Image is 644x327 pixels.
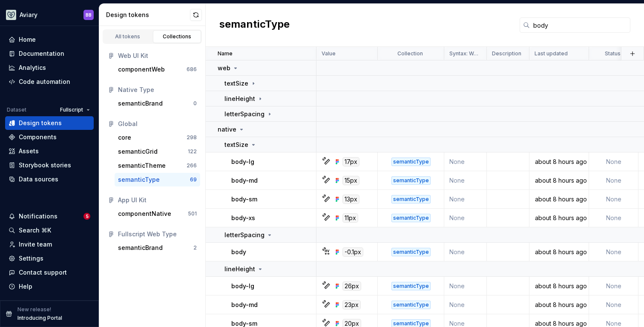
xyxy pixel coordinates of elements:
[449,50,480,57] p: Syntax: Web
[231,195,257,204] p: body-sm
[118,175,160,184] div: semanticType
[444,295,487,314] td: None
[589,295,638,314] td: None
[342,157,359,166] div: 17px
[530,158,588,166] div: about 8 hours ago
[115,173,200,186] a: semanticType69
[224,265,255,273] p: lineHeight
[115,97,200,110] button: semanticBrand0
[444,190,487,209] td: None
[530,282,588,290] div: about 8 hours ago
[589,190,638,209] td: None
[224,231,264,239] p: letterSpacing
[17,315,62,321] p: Introducing Portal
[397,50,423,57] p: Collection
[2,6,97,24] button: AviaryBB
[6,10,16,20] img: 256e2c79-9abd-4d59-8978-03feab5a3943.png
[115,63,200,76] button: componentWeb686
[444,277,487,295] td: None
[19,268,67,277] div: Contact support
[492,50,521,57] p: Description
[219,17,290,33] h2: semanticType
[19,147,39,155] div: Assets
[5,280,94,293] button: Help
[605,50,621,57] p: Status
[342,247,363,257] div: -0.1px
[19,254,43,263] div: Settings
[391,195,431,204] div: semanticType
[83,213,90,220] span: 5
[5,209,94,223] button: Notifications5
[444,209,487,227] td: None
[118,244,163,252] div: semanticBrand
[530,195,588,204] div: about 8 hours ago
[589,243,638,261] td: None
[218,64,230,72] p: web
[342,300,361,310] div: 23px
[218,50,233,57] p: Name
[5,47,94,60] a: Documentation
[5,130,94,144] a: Components
[5,33,94,46] a: Home
[231,301,258,309] p: body-md
[530,17,630,33] input: Search in tokens...
[224,141,248,149] p: textSize
[115,131,200,144] button: core298
[5,158,94,172] a: Storybook stories
[19,282,32,291] div: Help
[535,50,568,57] p: Last updated
[187,162,197,169] div: 266
[118,86,197,94] div: Native Type
[60,106,83,113] span: Fullscript
[224,95,255,103] p: lineHeight
[106,11,190,19] div: Design tokens
[5,144,94,158] a: Assets
[224,110,264,118] p: letterSpacing
[530,176,588,185] div: about 8 hours ago
[5,252,94,265] a: Settings
[19,226,51,235] div: Search ⌘K
[19,175,58,184] div: Data sources
[5,238,94,251] a: Invite team
[187,134,197,141] div: 298
[115,159,200,172] button: semanticTheme266
[193,244,197,251] div: 2
[118,99,163,108] div: semanticBrand
[342,195,359,204] div: 13px
[391,248,431,256] div: semanticType
[5,266,94,279] button: Contact support
[19,119,62,127] div: Design tokens
[19,35,36,44] div: Home
[218,125,236,134] p: native
[5,61,94,75] a: Analytics
[118,161,166,170] div: semanticTheme
[118,230,197,238] div: Fullscript Web Type
[391,282,431,290] div: semanticType
[231,248,246,256] p: body
[589,152,638,171] td: None
[187,66,197,73] div: 686
[444,171,487,190] td: None
[118,120,197,128] div: Global
[231,158,254,166] p: body-lg
[231,176,258,185] p: body-md
[190,176,197,183] div: 69
[19,63,46,72] div: Analytics
[322,50,336,57] p: Value
[193,100,197,107] div: 0
[118,52,197,60] div: Web UI Kit
[17,306,51,313] p: New release!
[444,152,487,171] td: None
[115,145,200,158] a: semanticGrid122
[118,196,197,204] div: App UI Kit
[391,301,431,309] div: semanticType
[118,65,165,74] div: componentWeb
[106,33,149,40] div: All tokens
[118,133,131,142] div: core
[589,277,638,295] td: None
[86,11,92,18] div: BB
